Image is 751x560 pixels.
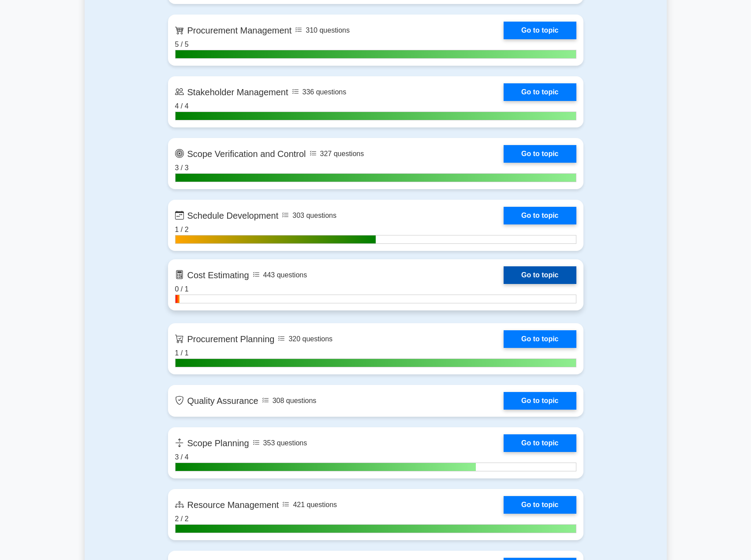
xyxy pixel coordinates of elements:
a: Go to topic [504,22,576,39]
a: Go to topic [504,330,576,348]
a: Go to topic [504,207,576,224]
a: Go to topic [504,392,576,410]
a: Go to topic [504,434,576,452]
a: Go to topic [504,266,576,284]
a: Go to topic [504,496,576,514]
a: Go to topic [504,83,576,101]
a: Go to topic [504,145,576,163]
